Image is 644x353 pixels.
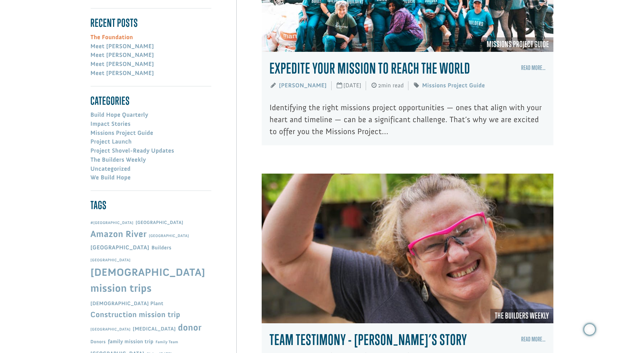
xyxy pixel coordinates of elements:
a: Read More… [521,64,546,71]
a: Read More… [521,336,546,343]
button: Donate [103,14,135,28]
a: Construction mission trip (11 items) [91,310,180,319]
a: Church Plant (4 items) [91,300,163,307]
a: Christian mission trips (33 items) [91,266,205,295]
a: Meet [PERSON_NAME] [91,51,154,59]
a: Project Shovel-Ready Updates [91,147,174,154]
a: Belgium (2 items) [149,233,189,238]
a: Meet [PERSON_NAME] [91,61,154,68]
a: The Foundation [91,34,133,41]
strong: [GEOGRAPHIC_DATA] [17,22,61,28]
a: Impact Stories [91,120,131,128]
img: US.png [13,29,18,34]
a: Expedite Your Mission to Reach the World [270,59,470,77]
a: Build Hope Quarterly [91,111,149,119]
a: Team Testimony - [PERSON_NAME]’s Story [270,331,467,348]
span: [GEOGRAPHIC_DATA] , [GEOGRAPHIC_DATA] [20,29,100,34]
a: COVID-19 (4 items) [133,325,176,332]
a: Africa (3 items) [136,220,183,225]
h4: Recent Posts [91,17,211,29]
a: Builders (4 items) [151,244,171,251]
span: [DATE] [331,77,366,95]
div: to [13,22,100,28]
a: Costa Rica (2 items) [91,327,131,332]
div: [PERSON_NAME] donated $50 [13,7,100,22]
h4: Tags [91,199,211,212]
a: Family Team (2 items) [155,340,178,344]
a: The Builders Weekly [91,156,146,163]
a: The Builders Weekly [490,309,553,323]
img: emoji partyPopper [13,15,19,21]
h4: Categories [91,95,211,107]
a: We Build Hope [91,174,131,181]
a: donor (19 items) [178,322,201,333]
a: Brazil (5 items) [91,244,150,251]
span: 2min read [366,77,408,95]
a: Missions Project Guide [91,129,154,137]
a: Missions Project Guide [482,37,554,52]
a: Meet [PERSON_NAME] [91,43,154,50]
a: [PERSON_NAME] [279,82,327,89]
a: Uncategorized [91,165,131,173]
a: Project Launch [91,138,132,145]
a: Meet [PERSON_NAME] [91,70,154,77]
a: Donors (3 items) [91,339,106,345]
p: Identifying the right missions project opportunities — ones that align with your heart and timeli... [270,101,546,137]
a: #colombia (2 items) [91,220,134,225]
a: Chile (2 items) [91,258,131,262]
a: Amazon River (19 items) [91,228,147,240]
a: Missions Project Guide [422,82,485,89]
a: family mission trip (4 items) [108,338,154,345]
